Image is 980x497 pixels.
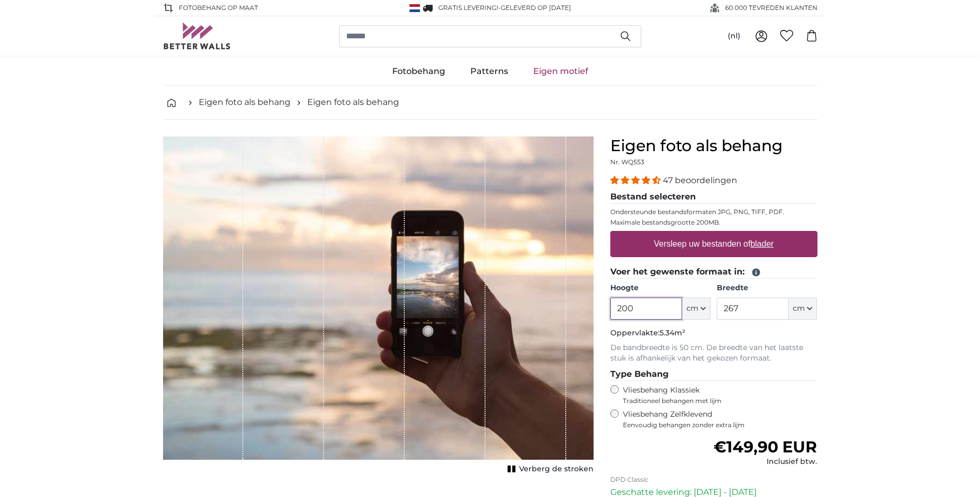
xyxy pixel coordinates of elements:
[610,475,817,484] p: DPD Classic
[380,58,458,85] a: Fotobehang
[307,96,399,109] a: Eigen foto als behang
[623,421,817,429] span: Eenvoudig behangen zonder extra lijm
[610,266,817,279] legend: Voer het gewenste formaat in:
[623,397,798,405] span: Traditioneel behangen met lijm
[682,298,710,320] button: cm
[623,385,798,405] label: Vliesbehang Klassiek
[610,218,817,227] p: Maximale bestandsgrootte 200MB.
[714,457,817,467] div: Inclusief btw.
[610,343,817,364] p: De bandbreedte is 50 cm. De breedte van het laatste stuk is afhankelijk van het gekozen formaat.
[793,303,805,314] span: cm
[410,4,420,12] img: Nederland
[501,4,571,12] span: Geleverd op [DATE]
[789,298,817,320] button: cm
[610,368,817,381] legend: Type Behang
[519,464,594,474] span: Verberg de stroken
[719,27,749,46] button: (nl)
[163,136,594,477] div: 1 of 1
[610,191,817,204] legend: Bestand selecteren
[623,409,817,429] label: Vliesbehang Zelfklevend
[725,3,817,13] span: 60.000 TEVREDEN KLANTEN
[163,23,231,49] img: Betterwalls
[610,283,710,293] label: Hoogte
[610,136,817,155] h1: Eigen foto als behang
[438,4,498,12] span: GRATIS levering!
[163,86,817,120] nav: breadcrumbs
[610,208,817,216] p: Ondersteunde bestandsformaten JPG, PNG, TIFF, PDF.
[686,303,698,314] span: cm
[660,328,685,337] span: 5.34m²
[458,58,521,85] a: Patterns
[714,437,817,457] span: €149,90 EUR
[650,234,778,255] label: Versleep uw bestanden of
[504,462,594,477] button: Verberg de stroken
[610,328,817,339] p: Oppervlakte:
[750,239,773,248] u: blader
[179,3,258,13] span: FOTOBEHANG OP MAAT
[610,175,663,185] span: 4.38 stars
[199,96,290,109] a: Eigen foto als behang
[663,175,737,185] span: 47 beoordelingen
[717,283,817,293] label: Breedte
[521,58,601,85] a: Eigen motief
[498,4,571,12] span: -
[610,158,644,166] span: Nr. WQ553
